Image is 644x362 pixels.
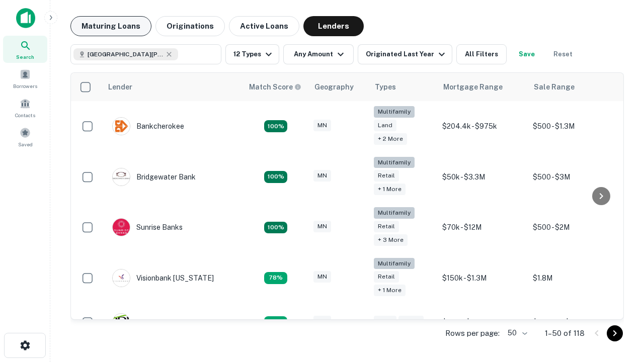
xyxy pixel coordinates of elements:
div: Multifamily [374,157,415,168]
span: [GEOGRAPHIC_DATA][PERSON_NAME], [GEOGRAPHIC_DATA], [GEOGRAPHIC_DATA] [88,50,163,59]
button: 12 Types [225,44,279,64]
div: Matching Properties: 22, hasApolloMatch: undefined [264,171,287,183]
img: picture [113,314,130,331]
span: Contacts [15,111,35,119]
button: All Filters [456,44,507,64]
div: + 1 more [374,184,406,195]
td: $50k - $3.3M [437,152,528,203]
td: $3.1M - $16.1M [437,303,528,341]
div: Multifamily [374,106,415,118]
td: $500 - $2M [528,202,618,253]
button: Originations [155,16,225,36]
div: Retail [398,316,424,327]
div: Matching Properties: 19, hasApolloMatch: undefined [264,120,287,132]
div: Matching Properties: 13, hasApolloMatch: undefined [264,272,287,284]
div: + 3 more [374,234,408,246]
a: Search [3,36,47,63]
div: [GEOGRAPHIC_DATA] [112,313,211,331]
span: Saved [18,140,33,148]
div: Land [374,316,396,327]
div: Retail [374,271,399,283]
div: Matching Properties: 30, hasApolloMatch: undefined [264,222,287,234]
div: MN [313,271,331,283]
td: $70k - $12M [437,202,528,253]
p: 1–50 of 118 [545,327,585,339]
img: picture [113,118,130,135]
div: Originated Last Year [366,48,448,60]
div: Land [374,120,396,131]
button: Any Amount [283,44,354,64]
img: picture [113,219,130,236]
div: Matching Properties: 10, hasApolloMatch: undefined [264,316,287,328]
div: MN [313,221,331,232]
div: Multifamily [374,207,415,219]
p: Rows per page: [445,327,500,339]
button: Go to next page [607,325,623,341]
div: Mortgage Range [443,81,503,93]
div: 50 [504,326,529,340]
img: capitalize-icon.png [16,8,35,28]
div: Geography [314,81,354,93]
div: + 1 more [374,285,406,296]
div: Types [375,81,396,93]
div: MN [313,316,331,327]
div: + 2 more [374,133,407,145]
div: MN [313,120,331,131]
th: Types [369,73,437,101]
th: Lender [102,73,243,101]
a: Borrowers [3,65,47,92]
th: Capitalize uses an advanced AI algorithm to match your search with the best lender. The match sco... [243,73,308,101]
div: Sale Range [534,81,575,93]
div: Bridgewater Bank [112,168,196,186]
td: $394.7k - $3.6M [528,303,618,341]
div: MN [313,170,331,182]
td: $1.8M [528,253,618,304]
div: Retail [374,170,399,182]
td: $150k - $1.3M [437,253,528,304]
div: Sunrise Banks [112,218,183,236]
th: Mortgage Range [437,73,528,101]
button: Lenders [303,16,364,36]
td: $500 - $1.3M [528,101,618,152]
h6: Match Score [249,81,299,93]
button: Originated Last Year [358,44,452,64]
div: Capitalize uses an advanced AI algorithm to match your search with the best lender. The match sco... [249,81,301,93]
img: picture [113,168,130,186]
img: picture [113,269,130,287]
div: Bankcherokee [112,117,184,135]
button: Active Loans [229,16,299,36]
button: Maturing Loans [70,16,151,36]
div: Lender [108,81,132,93]
th: Sale Range [528,73,618,101]
span: Search [16,53,34,61]
td: $500 - $3M [528,152,618,203]
span: Borrowers [13,82,37,90]
a: Saved [3,123,47,150]
div: Retail [374,221,399,232]
div: Visionbank [US_STATE] [112,269,214,287]
a: Contacts [3,94,47,121]
iframe: Chat Widget [594,282,644,330]
button: Reset [547,44,579,64]
button: Save your search to get updates of matches that match your search criteria. [511,44,543,64]
td: $204.4k - $975k [437,101,528,152]
div: Multifamily [374,258,415,269]
th: Geography [308,73,369,101]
